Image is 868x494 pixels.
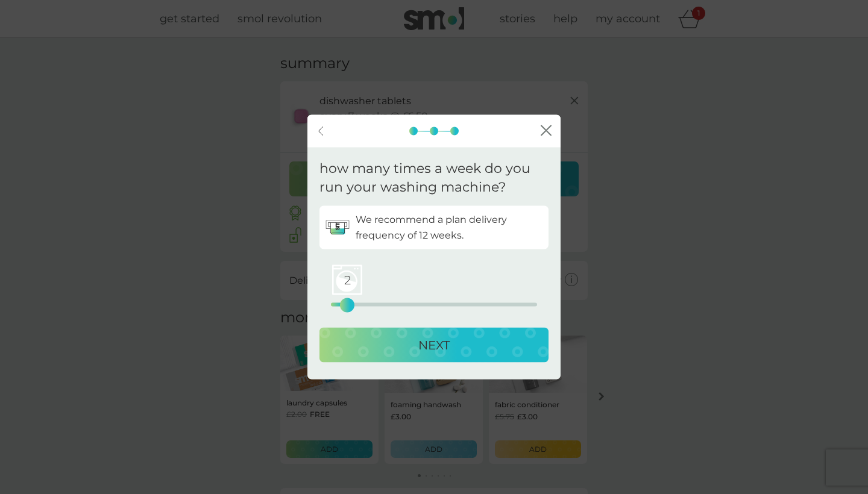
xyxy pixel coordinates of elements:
p: how many times a week do you run your washing machine? [319,160,549,197]
p: We recommend a plan delivery frequency of 12 weeks. [356,212,542,243]
p: NEXT [418,335,450,354]
span: 2 [332,264,362,295]
button: NEXT [319,327,549,362]
button: close [541,125,552,137]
